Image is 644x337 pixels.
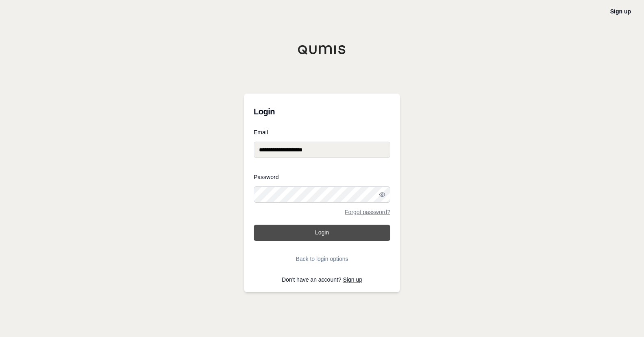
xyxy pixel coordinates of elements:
[254,251,390,267] button: Back to login options
[345,209,390,215] a: Forgot password?
[298,45,346,55] img: Qumis
[343,276,362,283] a: Sign up
[610,8,631,15] a: Sign up
[254,277,390,282] p: Don't have an account?
[254,103,390,120] h3: Login
[254,129,390,135] label: Email
[254,174,390,180] label: Password
[254,225,390,241] button: Login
